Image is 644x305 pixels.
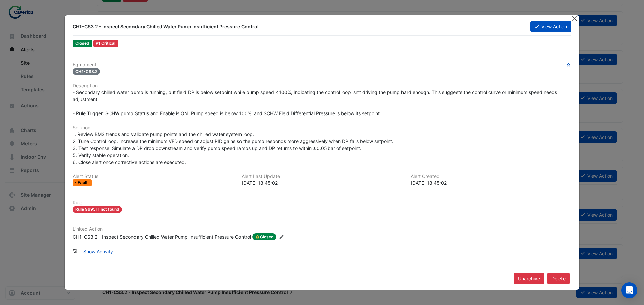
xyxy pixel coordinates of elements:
button: Delete [547,273,570,284]
div: P1 Critical [93,40,118,47]
div: Open Intercom Messenger [621,282,637,298]
div: [DATE] 18:45:02 [241,179,402,186]
div: [DATE] 18:45:02 [411,179,571,186]
span: CH1-CS3.2 [73,68,100,75]
button: Unarchive [514,273,544,284]
span: 1. Review BMS trends and validate pump points and the chilled water system loop. 2. Tune Control ... [73,131,393,165]
h6: Alert Last Update [241,174,402,179]
span: Closed [73,40,92,47]
div: CH1-CS3.2 - Inspect Secondary Chilled Water Pump Insufficient Pressure Control [73,23,522,30]
h6: Description [73,83,571,89]
h6: Alert Status [73,174,233,179]
div: CH1-CS3.2 - Inspect Secondary Chilled Water Pump Insufficient Pressure Control [73,233,251,241]
button: View Action [530,21,571,32]
h6: Linked Action [73,226,571,232]
span: Fault [78,181,89,185]
fa-icon: Edit Linked Action [279,235,284,240]
span: - Secondary chilled water pump is running, but field DP is below setpoint while pump speed < 100%... [73,89,558,116]
button: Show Activity [79,246,117,257]
h6: Alert Created [411,174,571,179]
span: Closed [252,233,276,241]
button: Close [571,15,578,22]
h6: Equipment [73,62,571,68]
h6: Rule [73,200,571,206]
h6: Solution [73,125,571,131]
span: Rule 969511 not found [73,206,122,213]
